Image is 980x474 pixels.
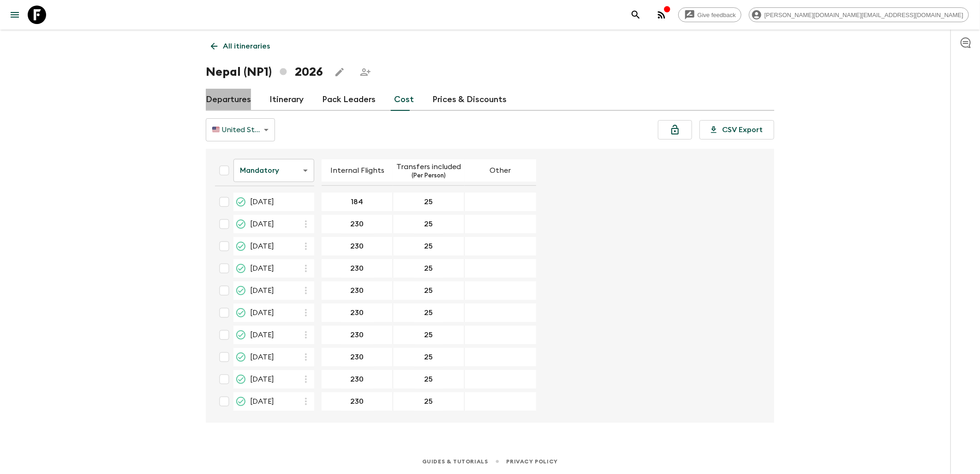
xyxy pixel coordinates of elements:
[340,281,375,300] button: 230
[269,89,304,111] a: Itinerary
[393,348,465,366] div: 26 Oct 2026; Transfers included
[678,7,741,22] a: Give feedback
[235,352,246,363] svg: Proposed
[340,392,375,411] button: 230
[6,6,24,24] button: menu
[235,219,246,230] svg: Proposed
[322,326,393,344] div: 19 Oct 2026; Internal Flights
[393,193,465,211] div: 09 Mar 2026; Transfers included
[215,161,233,180] div: Select all
[322,215,393,233] div: 06 Apr 2026; Internal Flights
[693,12,741,18] span: Give feedback
[393,304,465,322] div: 12 Oct 2026; Transfers included
[356,63,375,81] span: Share this itinerary
[206,117,275,143] div: 🇺🇸 United States Dollar (USD)
[422,456,488,467] a: Guides & Tutorials
[413,304,444,322] button: 25
[322,348,393,366] div: 26 Oct 2026; Internal Flights
[223,41,270,52] p: All itineraries
[465,237,536,255] div: 04 May 2026; Other
[465,348,536,366] div: 26 Oct 2026; Other
[250,241,274,252] span: [DATE]
[340,215,375,233] button: 230
[250,219,274,230] span: [DATE]
[330,165,384,176] p: Internal Flights
[507,456,558,467] a: Privacy Policy
[465,370,536,389] div: 09 Nov 2026; Other
[235,263,246,274] svg: Proposed
[412,172,446,180] p: (Per Person)
[233,158,314,183] div: Mandatory
[340,348,375,366] button: 230
[413,392,444,411] button: 25
[465,392,536,411] div: 23 Nov 2026; Other
[235,285,246,296] svg: Proposed
[322,304,393,322] div: 12 Oct 2026; Internal Flights
[465,215,536,233] div: 06 Apr 2026; Other
[250,329,274,340] span: [DATE]
[627,6,645,24] button: search adventures
[413,326,444,344] button: 25
[465,281,536,300] div: 28 Sep 2026; Other
[413,193,444,211] button: 25
[322,370,393,389] div: 09 Nov 2026; Internal Flights
[206,63,323,81] h1: Nepal (NP1) 2026
[250,374,274,385] span: [DATE]
[413,348,444,366] button: 25
[393,281,465,300] div: 28 Sep 2026; Transfers included
[393,237,465,255] div: 04 May 2026; Transfers included
[340,326,375,344] button: 230
[322,193,393,211] div: 09 Mar 2026; Internal Flights
[235,307,246,318] svg: Proposed
[465,259,536,278] div: 18 May 2026; Other
[235,329,246,340] svg: Proposed
[206,37,275,55] a: All itineraries
[394,89,414,111] a: Cost
[759,12,968,18] span: [PERSON_NAME][DOMAIN_NAME][EMAIL_ADDRESS][DOMAIN_NAME]
[206,89,251,111] a: Departures
[413,215,444,233] button: 25
[393,370,465,389] div: 09 Nov 2026; Transfers included
[393,392,465,411] div: 23 Nov 2026; Transfers included
[340,237,375,255] button: 230
[235,196,246,207] svg: Proposed
[340,193,375,211] button: 184
[340,259,375,278] button: 230
[465,326,536,344] div: 19 Oct 2026; Other
[235,396,246,407] svg: Proposed
[322,89,376,111] a: Pack Leaders
[250,396,274,407] span: [DATE]
[658,120,692,140] button: Lock costs
[465,193,536,211] div: 09 Mar 2026; Other
[330,63,349,81] button: Edit this itinerary
[699,120,774,140] button: CSV Export
[490,165,511,176] p: Other
[413,237,444,255] button: 25
[235,374,246,385] svg: Proposed
[397,161,461,172] p: Transfers included
[413,259,444,278] button: 25
[749,7,969,22] div: [PERSON_NAME][DOMAIN_NAME][EMAIL_ADDRESS][DOMAIN_NAME]
[393,259,465,278] div: 18 May 2026; Transfers included
[250,263,274,274] span: [DATE]
[393,326,465,344] div: 19 Oct 2026; Transfers included
[250,285,274,296] span: [DATE]
[250,352,274,363] span: [DATE]
[322,281,393,300] div: 28 Sep 2026; Internal Flights
[322,237,393,255] div: 04 May 2026; Internal Flights
[340,304,375,322] button: 230
[235,241,246,252] svg: Proposed
[250,307,274,318] span: [DATE]
[413,370,444,389] button: 25
[432,89,507,111] a: Prices & Discounts
[393,215,465,233] div: 06 Apr 2026; Transfers included
[340,370,375,389] button: 230
[250,196,274,207] span: [DATE]
[465,304,536,322] div: 12 Oct 2026; Other
[413,281,444,300] button: 25
[322,259,393,278] div: 18 May 2026; Internal Flights
[322,392,393,411] div: 23 Nov 2026; Internal Flights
